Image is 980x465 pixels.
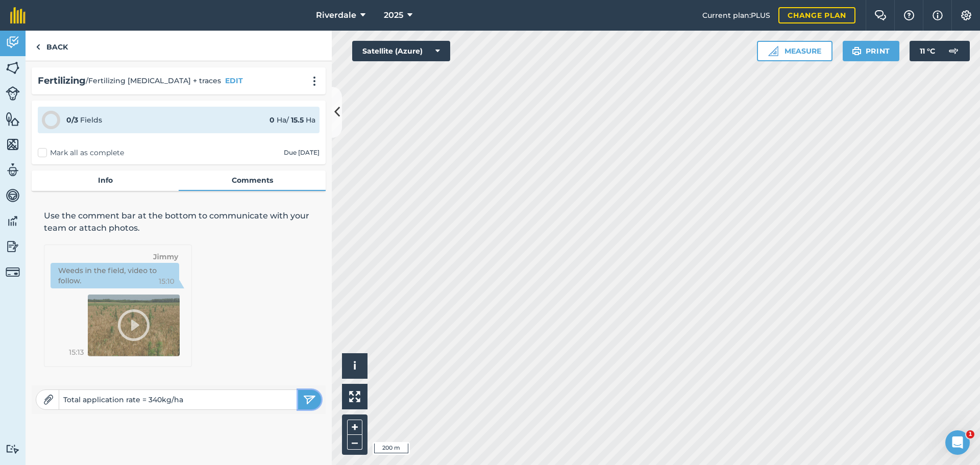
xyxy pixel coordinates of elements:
img: svg+xml;base64,PD94bWwgdmVyc2lvbj0iMS4wIiBlbmNvZGluZz0idXRmLTgiPz4KPCEtLSBHZW5lcmF0b3I6IEFkb2JlIE... [6,86,20,101]
button: – [347,435,362,450]
button: + [347,420,362,435]
a: Comments [179,170,326,190]
img: svg+xml;base64,PHN2ZyB4bWxucz0iaHR0cDovL3d3dy53My5vcmcvMjAwMC9zdmciIHdpZHRoPSI1NiIgaGVpZ2h0PSI2MC... [6,60,20,76]
img: svg+xml;base64,PD94bWwgdmVyc2lvbj0iMS4wIiBlbmNvZGluZz0idXRmLTgiPz4KPCEtLSBHZW5lcmF0b3I6IEFkb2JlIE... [6,444,20,454]
button: Satellite (Azure) [352,41,450,61]
img: svg+xml;base64,PD94bWwgdmVyc2lvbj0iMS4wIiBlbmNvZGluZz0idXRmLTgiPz4KPCEtLSBHZW5lcmF0b3I6IEFkb2JlIE... [6,265,20,279]
img: svg+xml;base64,PHN2ZyB4bWxucz0iaHR0cDovL3d3dy53My5vcmcvMjAwMC9zdmciIHdpZHRoPSI1NiIgaGVpZ2h0PSI2MC... [6,137,20,152]
div: Fields [66,114,102,126]
img: Four arrows, one pointing top left, one top right, one bottom right and the last bottom left [349,391,360,402]
img: svg+xml;base64,PHN2ZyB4bWxucz0iaHR0cDovL3d3dy53My5vcmcvMjAwMC9zdmciIHdpZHRoPSIxNyIgaGVpZ2h0PSIxNy... [933,9,943,21]
span: Current plan : PLUS [702,10,770,21]
img: svg+xml;base64,PHN2ZyB4bWxucz0iaHR0cDovL3d3dy53My5vcmcvMjAwMC9zdmciIHdpZHRoPSIyNSIgaGVpZ2h0PSIyNC... [303,394,316,406]
span: 1 [966,430,974,438]
img: svg+xml;base64,PHN2ZyB4bWxucz0iaHR0cDovL3d3dy53My5vcmcvMjAwMC9zdmciIHdpZHRoPSIxOSIgaGVpZ2h0PSIyNC... [852,45,862,57]
img: svg+xml;base64,PD94bWwgdmVyc2lvbj0iMS4wIiBlbmNvZGluZz0idXRmLTgiPz4KPCEtLSBHZW5lcmF0b3I6IEFkb2JlIE... [6,213,20,229]
div: Due [DATE] [284,149,320,157]
img: Ruler icon [768,46,778,56]
img: fieldmargin Logo [10,7,26,23]
img: svg+xml;base64,PHN2ZyB4bWxucz0iaHR0cDovL3d3dy53My5vcmcvMjAwMC9zdmciIHdpZHRoPSI5IiBoZWlnaHQ9IjI0Ii... [36,41,40,53]
img: A cog icon [960,10,972,20]
iframe: Intercom live chat [945,430,970,455]
span: 2025 [384,9,403,21]
a: Change plan [778,7,855,23]
button: Measure [757,41,832,61]
strong: 15.5 [291,115,304,125]
img: svg+xml;base64,PHN2ZyB4bWxucz0iaHR0cDovL3d3dy53My5vcmcvMjAwMC9zdmciIHdpZHRoPSIyMCIgaGVpZ2h0PSIyNC... [308,76,321,86]
span: Riverdale [316,9,356,21]
img: svg+xml;base64,PD94bWwgdmVyc2lvbj0iMS4wIiBlbmNvZGluZz0idXRmLTgiPz4KPCEtLSBHZW5lcmF0b3I6IEFkb2JlIE... [6,162,20,178]
a: Info [32,170,179,190]
span: i [353,359,356,372]
img: A question mark icon [903,10,915,20]
div: Ha / Ha [269,114,315,126]
img: svg+xml;base64,PD94bWwgdmVyc2lvbj0iMS4wIiBlbmNvZGluZz0idXRmLTgiPz4KPCEtLSBHZW5lcmF0b3I6IEFkb2JlIE... [943,41,964,61]
img: svg+xml;base64,PD94bWwgdmVyc2lvbj0iMS4wIiBlbmNvZGluZz0idXRmLTgiPz4KPCEtLSBHZW5lcmF0b3I6IEFkb2JlIE... [6,188,20,203]
img: svg+xml;base64,PD94bWwgdmVyc2lvbj0iMS4wIiBlbmNvZGluZz0idXRmLTgiPz4KPCEtLSBHZW5lcmF0b3I6IEFkb2JlIE... [6,239,20,254]
img: svg+xml;base64,PHN2ZyB4bWxucz0iaHR0cDovL3d3dy53My5vcmcvMjAwMC9zdmciIHdpZHRoPSI1NiIgaGVpZ2h0PSI2MC... [6,111,20,127]
span: 11 ° C [920,41,935,61]
a: Back [26,31,78,61]
strong: 0 / 3 [66,115,78,125]
strong: 0 [269,115,275,125]
button: i [342,353,367,379]
label: Mark all as complete [38,148,124,158]
img: svg+xml;base64,PD94bWwgdmVyc2lvbj0iMS4wIiBlbmNvZGluZz0idXRmLTgiPz4KPCEtLSBHZW5lcmF0b3I6IEFkb2JlIE... [6,35,20,50]
img: Paperclip icon [43,395,54,405]
button: EDIT [225,75,243,86]
input: Write a comment [59,393,298,407]
button: 11 °C [910,41,970,61]
p: Use the comment bar at the bottom to communicate with your team or attach photos. [44,210,313,234]
span: / Fertilizing [MEDICAL_DATA] + traces [86,75,221,86]
h2: Fertilizing [38,74,86,88]
img: Two speech bubbles overlapping with the left bubble in the forefront [874,10,887,20]
button: Print [843,41,900,61]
